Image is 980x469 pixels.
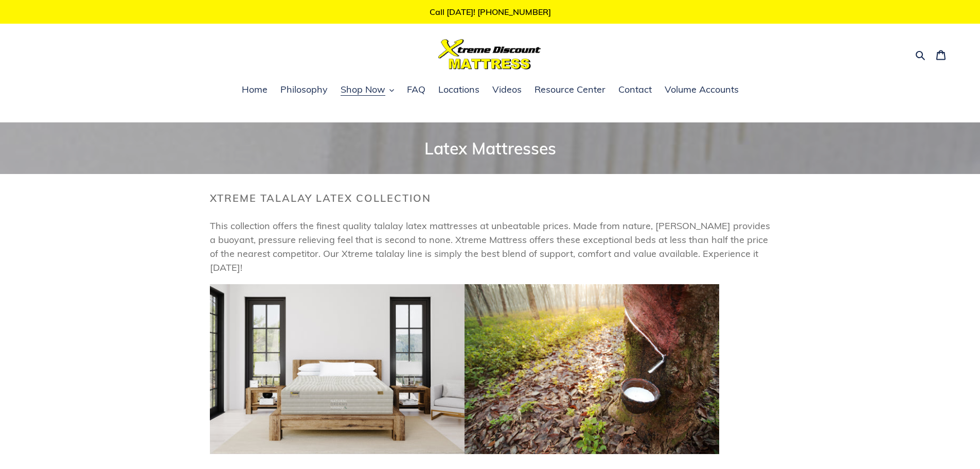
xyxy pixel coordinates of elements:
img: Xtreme Discount Mattress [438,39,541,70]
a: FAQ [402,82,431,98]
a: Locations [433,82,485,98]
a: Contact [613,82,657,98]
span: Latex Mattresses [424,138,556,159]
span: Contact [618,83,652,96]
a: Resource Center [529,82,611,98]
span: Shop Now [341,83,385,96]
a: Videos [487,82,527,98]
span: Videos [492,83,522,96]
span: Home [242,83,268,96]
span: Resource Center [534,83,605,96]
span: Locations [438,83,479,96]
p: This collection offers the finest quality talalay latex mattresses at unbeatable prices. Made fro... [210,219,771,274]
h2: Xtreme Talalay Latex Collection [210,192,771,204]
a: Philosophy [275,82,333,98]
a: Home [237,82,273,98]
a: Volume Accounts [660,82,744,98]
button: Shop Now [335,82,399,98]
span: FAQ [407,83,425,96]
span: Volume Accounts [665,83,739,96]
span: Philosophy [280,83,328,96]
